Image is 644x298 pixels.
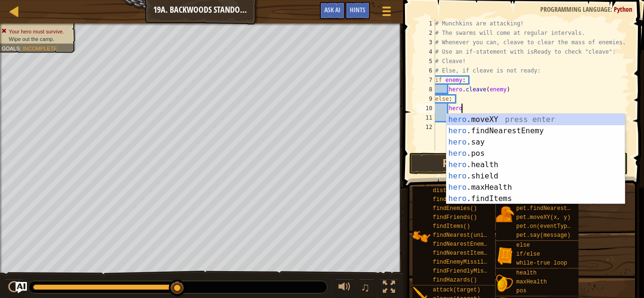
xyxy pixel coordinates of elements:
[540,5,611,14] span: Programming language
[5,279,24,298] button: Ctrl + P: Pause
[9,28,64,34] span: Your hero must survive.
[375,2,398,24] button: Show game menu
[361,280,370,294] span: ♫
[416,28,435,38] div: 2
[496,247,514,265] img: portrait.png
[320,2,345,19] button: Ask AI
[611,5,614,14] span: :
[416,75,435,85] div: 7
[416,38,435,47] div: 3
[496,205,514,223] img: portrait.png
[324,5,340,14] span: Ask AI
[1,45,20,51] span: Goals
[413,228,430,246] img: portrait.png
[416,56,435,66] div: 5
[516,260,567,266] span: while-true loop
[433,250,490,257] span: findNearestItem()
[516,279,547,285] span: maxHealth
[433,277,477,283] span: findHazards()
[9,36,55,42] span: Wipe out the camp.
[380,279,398,298] button: Toggle fullscreen
[614,5,632,14] span: Python
[433,214,477,221] span: findFriends()
[409,153,516,174] button: Run ⇧↵
[433,259,497,266] span: findEnemyMissiles()
[416,19,435,28] div: 1
[516,251,540,258] span: if/else
[416,47,435,56] div: 4
[335,279,354,298] button: Adjust volume
[1,28,70,35] li: Your hero must survive.
[433,287,480,293] span: attack(target)
[433,187,494,194] span: distanceTo(target)
[516,232,570,239] span: pet.say(message)
[23,45,57,51] span: Incomplete
[416,66,435,75] div: 6
[516,205,608,212] span: pet.findNearestByType(type)
[416,113,435,122] div: 11
[516,214,570,221] span: pet.moveXY(x, y)
[516,288,527,294] span: pos
[416,122,435,132] div: 12
[433,205,477,212] span: findEnemies()
[433,232,494,239] span: findNearest(units)
[16,282,27,293] button: Ask AI
[359,279,375,298] button: ♫
[350,5,365,14] span: Hints
[1,35,70,43] li: Wipe out the camp.
[433,241,494,248] span: findNearestEnemy()
[516,242,530,249] span: else
[433,223,470,230] span: findItems()
[496,274,514,292] img: portrait.png
[516,223,604,230] span: pet.on(eventType, handler)
[433,196,511,203] span: findByType(type, units)
[416,94,435,104] div: 9
[20,45,23,51] span: :
[433,268,507,274] span: findFriendlyMissiles()
[416,85,435,94] div: 8
[416,104,435,113] div: 10
[516,270,537,276] span: health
